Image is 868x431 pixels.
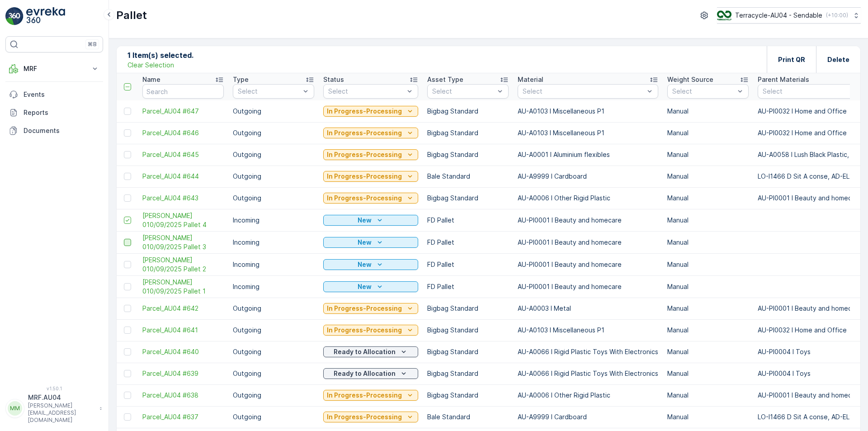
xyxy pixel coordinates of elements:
p: AU-A0006 I Other Rigid Plastic [518,194,658,203]
div: Toggle Row Selected [124,129,131,137]
div: Toggle Row Selected [124,194,131,202]
p: Reports [24,108,99,117]
button: In Progress-Processing [323,128,418,138]
p: In Progress-Processing [327,107,402,116]
p: AU-PI0001 I Beauty and homecare [518,282,658,291]
img: logo [5,7,24,25]
div: Toggle Row Selected [124,348,131,355]
p: Manual [667,260,749,269]
p: Print QR [778,55,805,64]
a: Parcel_AU04 #641 [142,326,224,335]
p: Bigbag Standard [427,347,509,356]
button: In Progress-Processing [323,412,418,422]
p: AU-A9999 I Cardboard [518,412,658,422]
p: Outgoing [233,107,314,116]
p: Select [328,87,404,96]
span: Net Weight : [8,178,47,186]
a: Parcel_AU04 #638 [142,391,224,400]
a: Parcel_AU04 #645 [142,150,224,159]
p: In Progress-Processing [327,326,402,335]
button: Ready to Allocation [323,368,418,379]
p: FD Pallet [427,260,509,269]
p: Incoming [233,282,314,291]
a: Documents [5,122,103,140]
p: FD Pallet [427,216,509,225]
p: Parcel_AU04 #647 [399,8,467,19]
p: Events [24,90,99,99]
p: [PERSON_NAME][EMAIL_ADDRESS][DOMAIN_NAME] [28,402,95,424]
span: [PERSON_NAME] 010/09/2025 Pallet 2 [142,256,224,274]
button: In Progress-Processing [323,149,418,160]
p: Incoming [233,238,314,247]
p: AU-A0103 I Miscellaneous P1 [518,128,658,137]
button: Terracycle-AU04 - Sendable(+10:00) [717,7,861,24]
p: Outgoing [233,326,314,335]
p: AU-A9999 I Cardboard [518,172,658,181]
p: Documents [24,126,99,135]
p: AU-A0006 I Other Rigid Plastic [518,391,658,400]
p: Manual [667,172,749,181]
p: Asset Type [427,75,463,84]
div: Toggle Row Selected [124,370,131,377]
p: Outgoing [233,304,314,313]
p: Ready to Allocation [334,347,396,356]
button: In Progress-Processing [323,193,418,204]
a: FD Mecca 010/09/2025 Pallet 2 [142,256,224,274]
p: Bigbag Standard [427,107,509,116]
p: 1 Item(s) selected. [127,50,193,61]
p: Bigbag Standard [427,194,509,203]
a: Events [5,85,103,104]
a: Parcel_AU04 #637 [142,412,224,422]
p: Clear Selection [127,61,174,70]
button: In Progress-Processing [323,325,418,336]
p: Weight Source [667,75,713,84]
img: logo_light-DOdMpM7g.png [26,7,65,25]
span: AU-A0103 I Miscellaneous P1 [38,223,130,231]
p: In Progress-Processing [327,150,402,159]
p: Outgoing [233,172,314,181]
span: [PERSON_NAME] 010/09/2025 Pallet 3 [142,233,224,251]
input: Search [142,84,224,99]
p: Outgoing [233,391,314,400]
p: Outgoing [233,194,314,203]
button: MMMRF.AU04[PERSON_NAME][EMAIL_ADDRESS][DOMAIN_NAME] [5,393,103,424]
p: AU-PI0001 I Beauty and homecare [518,260,658,269]
button: MRF [5,60,103,78]
a: Parcel_AU04 #642 [142,304,224,313]
p: In Progress-Processing [327,128,402,137]
span: [PERSON_NAME] 010/09/2025 Pallet 1 [142,278,224,296]
a: Parcel_AU04 #647 [142,107,224,116]
p: Outgoing [233,369,314,378]
p: Manual [667,194,749,203]
a: Parcel_AU04 #640 [142,347,224,356]
p: AU-A0001 I Aluminium flexibles [518,150,658,159]
p: Select [672,87,735,96]
div: Toggle Row Selected [124,283,131,290]
button: New [323,281,418,292]
div: Toggle Row Selected [124,151,131,158]
img: terracycle_logo.png [717,10,731,20]
p: Select [523,87,644,96]
p: AU-A0103 I Miscellaneous P1 [518,326,658,335]
a: Parcel_AU04 #643 [142,194,224,203]
div: Toggle Row Selected [124,261,131,268]
p: Manual [667,238,749,247]
p: New [358,282,372,291]
div: Toggle Row Selected [124,239,131,246]
p: Manual [667,128,749,137]
p: Outgoing [233,150,314,159]
span: Material : [8,223,38,231]
p: Manual [667,282,749,291]
p: Type [233,75,249,84]
span: Asset Type : [8,208,48,216]
p: AU-PI0001 I Beauty and homecare [518,216,658,225]
span: Total Weight : [8,163,53,171]
p: Manual [667,107,749,116]
span: Parcel_AU04 #639 [142,369,224,378]
p: Bale Standard [427,172,509,181]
